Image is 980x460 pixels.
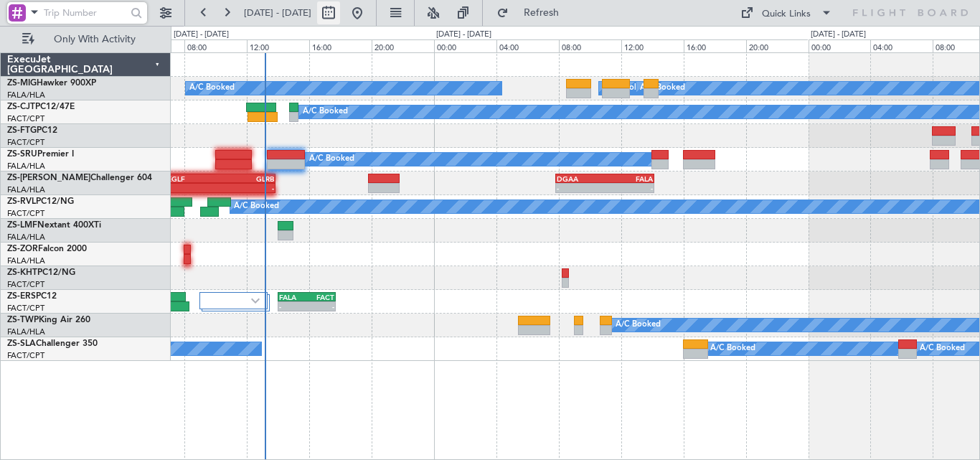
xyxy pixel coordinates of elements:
span: ZS-ERS [7,292,36,301]
button: Quick Links [733,1,839,24]
div: 12:00 [247,39,309,52]
a: FALA/HLA [7,161,45,172]
div: A/C Booked [616,314,661,336]
div: A/C Booked [309,149,354,170]
div: - [167,184,220,192]
a: FALA/HLA [7,255,45,266]
div: FALA [279,293,307,301]
span: ZS-SLA [7,339,36,348]
div: 04:00 [870,39,933,52]
div: DGAA [557,174,605,183]
div: 16:00 [309,39,372,52]
a: FACT/CPT [7,279,44,290]
a: ZS-SRUPremier I [7,150,74,159]
a: ZS-KHTPC12/NG [7,268,75,277]
a: ZS-[PERSON_NAME]Challenger 604 [7,174,152,182]
div: 08:00 [184,39,247,52]
span: ZS-ZOR [7,245,38,253]
input: Trip Number [44,2,126,24]
img: arrow-gray.svg [251,298,260,304]
span: ZS-MIG [7,79,37,88]
a: ZS-ERSPC12 [7,292,57,301]
div: [DATE] - [DATE] [436,29,491,41]
div: - [605,184,653,192]
span: ZS-KHT [7,268,37,277]
div: 00:00 [434,39,496,52]
span: ZS-SRU [7,150,37,159]
a: ZS-SLAChallenger 350 [7,339,98,348]
a: FALA/HLA [7,327,45,337]
a: ZS-CJTPC12/47E [7,103,75,111]
a: FACT/CPT [7,113,44,124]
span: ZS-CJT [7,103,35,111]
div: - [306,302,334,311]
div: A/C Booked [710,338,755,360]
div: EGLF [167,174,220,183]
div: A/C Booked [920,338,965,360]
div: 20:00 [746,39,809,52]
div: - [279,302,307,311]
span: [DATE] - [DATE] [244,6,311,19]
a: ZS-ZORFalcon 2000 [7,245,87,253]
div: 12:00 [621,39,684,52]
a: ZS-TWPKing Air 260 [7,316,90,324]
div: 20:00 [372,39,434,52]
a: ZS-RVLPC12/NG [7,197,74,206]
a: FACT/CPT [7,350,44,361]
div: A/C Booked [189,78,235,99]
a: FALA/HLA [7,184,45,195]
div: 04:00 [496,39,559,52]
a: FACT/CPT [7,137,44,148]
div: 08:00 [559,39,621,52]
div: - [220,184,273,192]
div: GLRB [220,174,273,183]
span: ZS-FTG [7,126,37,135]
div: A/C Booked [234,196,279,217]
div: 16:00 [684,39,746,52]
div: Quick Links [762,7,811,22]
div: [DATE] - [DATE] [811,29,866,41]
a: ZS-LMFNextant 400XTi [7,221,101,230]
div: A/C Booked [303,101,348,123]
span: Only With Activity [37,34,151,44]
div: - [557,184,605,192]
div: FALA [605,174,653,183]
a: FACT/CPT [7,303,44,314]
span: ZS-RVL [7,197,36,206]
div: 00:00 [809,39,871,52]
div: FACT [306,293,334,301]
a: ZS-MIGHawker 900XP [7,79,96,88]
div: A/C Booked [640,78,685,99]
button: Only With Activity [16,28,156,51]
span: Refresh [512,8,572,18]
a: ZS-FTGPC12 [7,126,57,135]
button: Refresh [490,1,576,24]
div: [DATE] - [DATE] [174,29,229,41]
span: ZS-LMF [7,221,37,230]
span: ZS-TWP [7,316,39,324]
span: ZS-[PERSON_NAME] [7,174,90,182]
a: FACT/CPT [7,208,44,219]
a: FALA/HLA [7,90,45,100]
a: FALA/HLA [7,232,45,243]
